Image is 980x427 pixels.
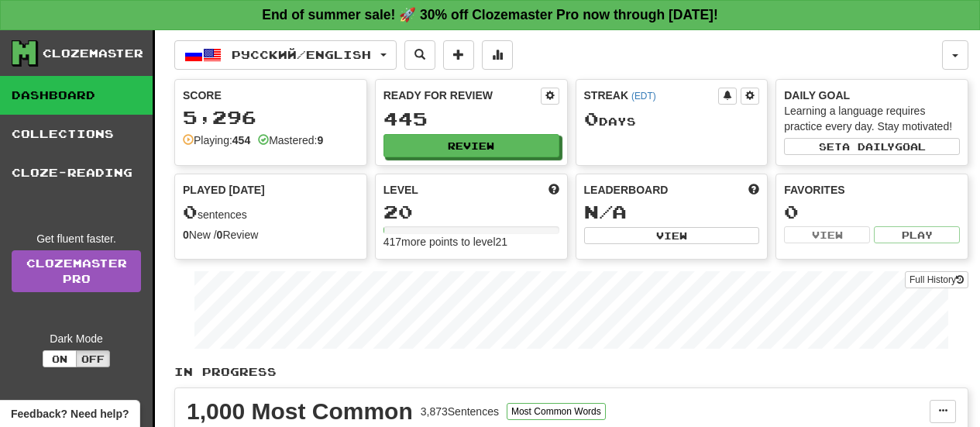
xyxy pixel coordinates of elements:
div: Get fluent faster. [12,231,141,246]
button: Review [383,134,559,157]
strong: End of summer sale! 🚀 30% off Clozemaster Pro now through [DATE]! [262,7,718,22]
span: Played [DATE] [183,182,265,198]
div: Clozemaster [43,46,143,61]
div: Score [183,88,359,103]
a: ClozemasterPro [12,250,141,292]
div: Day s [584,109,760,129]
strong: 9 [317,134,323,146]
button: View [584,227,760,244]
div: 5,296 [183,108,359,127]
span: Leaderboard [584,182,669,198]
button: Full History [905,271,968,288]
button: Off [76,350,110,367]
button: View [784,226,870,243]
div: Streak [584,88,719,103]
div: Ready for Review [383,88,541,103]
div: Daily Goal [784,88,960,103]
div: New / Review [183,227,359,243]
button: On [43,350,77,367]
a: (EDT) [631,91,656,102]
div: Dark Mode [12,331,141,346]
div: 1,000 Most Common [187,400,413,423]
button: Search sentences [404,40,435,70]
p: In Progress [174,364,968,380]
span: 0 [584,108,599,129]
span: This week in points, UTC [748,182,759,198]
strong: 454 [232,134,250,146]
div: sentences [183,202,359,222]
span: Level [383,182,418,198]
span: N/A [584,201,627,222]
div: 417 more points to level 21 [383,234,559,250]
span: Score more points to level up [548,182,559,198]
strong: 0 [183,229,189,241]
div: 3,873 Sentences [421,404,499,419]
span: a daily [842,141,895,152]
button: Most Common Words [507,403,606,420]
div: Learning a language requires practice every day. Stay motivated! [784,103,960,134]
div: 20 [383,202,559,222]
span: Русский / English [232,48,371,61]
button: Play [874,226,960,243]
div: Favorites [784,182,960,198]
div: 0 [784,202,960,222]
button: Русский/English [174,40,397,70]
button: Add sentence to collection [443,40,474,70]
button: Seta dailygoal [784,138,960,155]
div: Mastered: [258,133,323,148]
div: 445 [383,109,559,129]
span: Open feedback widget [11,406,129,422]
strong: 0 [217,229,223,241]
span: 0 [183,201,198,222]
button: More stats [482,40,513,70]
div: Playing: [183,133,250,148]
